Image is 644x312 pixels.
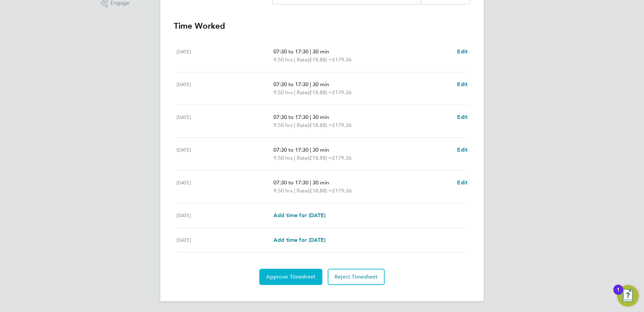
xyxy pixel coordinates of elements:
span: (£18.88) = [308,122,332,128]
span: £179.36 [332,155,352,161]
div: [DATE] [176,179,273,195]
span: Engage [110,0,129,6]
a: Edit [457,146,468,154]
div: 1 [617,290,620,298]
span: Rate [297,121,308,129]
span: Reject Timesheet [334,274,378,280]
span: Rate [297,187,308,195]
span: 07:30 to 17:30 [273,179,309,186]
div: [DATE] [176,236,273,244]
span: 30 min [313,81,329,87]
span: (£18.88) = [308,89,332,96]
span: | [310,48,311,55]
span: Edit [457,114,468,120]
span: 9.50 hrs [273,122,293,128]
div: [DATE] [176,113,273,129]
span: Edit [457,81,468,87]
span: 9.50 hrs [273,56,293,63]
span: 9.50 hrs [273,155,293,161]
span: (£18.88) = [308,155,332,161]
span: 07:30 to 17:30 [273,48,309,55]
span: 30 min [313,179,329,186]
div: [DATE] [176,80,273,97]
div: [DATE] [176,146,273,162]
span: | [310,147,311,153]
span: £179.36 [332,89,352,96]
div: [DATE] [176,48,273,64]
button: Open Resource Center, 1 new notification [617,285,639,307]
h3: Time Worked [174,21,470,31]
span: | [310,81,311,87]
span: | [294,187,295,194]
span: Edit [457,147,468,153]
span: Edit [457,48,468,55]
span: £179.36 [332,187,352,194]
a: Add time for [DATE] [273,236,325,244]
a: Add time for [DATE] [273,211,325,219]
span: 30 min [313,147,329,153]
span: £179.36 [332,56,352,63]
span: Approve Timesheet [266,274,316,280]
span: 9.50 hrs [273,187,293,194]
span: Add time for [DATE] [273,237,325,243]
span: 30 min [313,114,329,120]
span: (£18.88) = [308,187,332,194]
a: Edit [457,113,468,121]
span: 30 min [313,48,329,55]
span: | [294,56,295,63]
span: 07:30 to 17:30 [273,81,309,87]
span: | [310,114,311,120]
a: Edit [457,48,468,56]
span: | [294,155,295,161]
a: Edit [457,179,468,187]
span: 07:30 to 17:30 [273,147,309,153]
span: Edit [457,179,468,186]
span: Rate [297,154,308,162]
span: Rate [297,56,308,64]
span: | [294,89,295,96]
button: Approve Timesheet [259,269,322,285]
span: (£18.88) = [308,56,332,63]
span: 9.50 hrs [273,89,293,96]
span: Rate [297,88,308,97]
span: Add time for [DATE] [273,212,325,218]
button: Reject Timesheet [328,269,385,285]
span: | [310,179,311,186]
span: 07:30 to 17:30 [273,114,309,120]
div: [DATE] [176,211,273,219]
span: £179.36 [332,122,352,128]
span: | [294,122,295,128]
a: Edit [457,80,468,88]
